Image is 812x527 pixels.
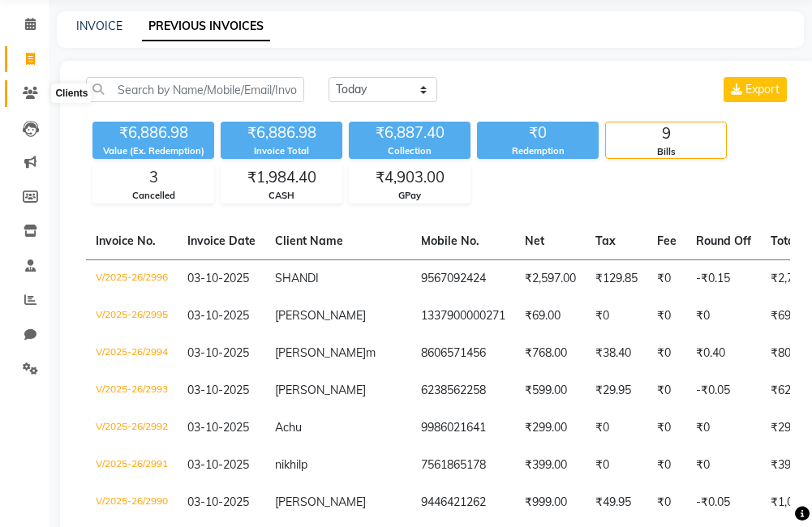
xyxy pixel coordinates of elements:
div: ₹6,886.98 [92,122,214,144]
div: 3 [93,166,213,189]
span: [PERSON_NAME] [275,308,366,323]
td: ₹0 [647,259,686,298]
span: Invoice Date [187,234,256,248]
div: Redemption [477,144,599,158]
a: PREVIOUS INVOICES [142,12,270,41]
span: 03-10-2025 [187,308,249,323]
a: INVOICE [76,19,122,33]
td: ₹299.00 [515,409,586,447]
span: 03-10-2025 [187,420,249,435]
div: ₹4,903.00 [350,166,470,189]
td: V/2025-26/2991 [86,447,178,484]
span: Tax [595,234,616,248]
td: ₹0 [647,409,686,447]
td: 6238562258 [411,372,515,409]
div: Invoice Total [221,144,342,158]
td: ₹999.00 [515,484,586,521]
span: [PERSON_NAME] [275,495,366,509]
div: Cancelled [93,189,213,203]
div: 9 [606,122,726,145]
td: ₹0 [686,298,761,335]
td: ₹0 [647,298,686,335]
span: 03-10-2025 [187,345,249,360]
td: 9446421262 [411,484,515,521]
td: -₹0.05 [686,484,761,521]
td: ₹0 [686,409,761,447]
div: GPay [350,189,470,203]
td: ₹0 [647,335,686,372]
td: ₹768.00 [515,335,586,372]
td: ₹0 [686,447,761,484]
span: Achu [275,420,302,435]
div: Clients [51,84,92,103]
span: p [301,457,307,472]
td: V/2025-26/2993 [86,372,178,409]
span: Client Name [275,234,343,248]
span: m [366,345,376,360]
span: [PERSON_NAME] [275,345,366,360]
td: V/2025-26/2994 [86,335,178,372]
div: Collection [349,144,470,158]
span: 03-10-2025 [187,271,249,285]
td: -₹0.15 [686,259,761,298]
span: nikhil [275,457,301,472]
span: [PERSON_NAME] [275,383,366,397]
td: 9986021641 [411,409,515,447]
span: Round Off [696,234,751,248]
span: Total [771,234,798,248]
span: Fee [657,234,677,248]
div: CASH [221,189,342,203]
span: Export [745,82,780,96]
td: V/2025-26/2996 [86,259,178,298]
span: Mobile No. [421,234,479,248]
td: 9567092424 [411,259,515,298]
td: ₹29.95 [586,372,647,409]
td: 1337900000271 [411,298,515,335]
span: SHANDI [275,271,319,285]
td: ₹0.40 [686,335,761,372]
div: ₹6,887.40 [349,122,470,144]
td: ₹599.00 [515,372,586,409]
div: Value (Ex. Redemption) [92,144,214,158]
span: 03-10-2025 [187,495,249,509]
div: ₹0 [477,122,599,144]
td: ₹0 [586,409,647,447]
input: Search by Name/Mobile/Email/Invoice No [86,77,304,102]
td: V/2025-26/2992 [86,409,178,447]
td: ₹399.00 [515,447,586,484]
span: 03-10-2025 [187,383,249,397]
div: ₹1,984.40 [221,166,342,189]
div: Bills [606,145,726,159]
td: ₹0 [586,298,647,335]
div: ₹6,886.98 [221,122,342,144]
button: Export [724,77,787,102]
td: ₹129.85 [586,259,647,298]
td: 8606571456 [411,335,515,372]
td: V/2025-26/2995 [86,298,178,335]
td: ₹0 [647,372,686,409]
td: ₹49.95 [586,484,647,521]
td: ₹38.40 [586,335,647,372]
td: ₹0 [586,447,647,484]
td: V/2025-26/2990 [86,484,178,521]
td: -₹0.05 [686,372,761,409]
td: ₹0 [647,447,686,484]
span: Net [525,234,544,248]
span: Invoice No. [96,234,156,248]
td: ₹2,597.00 [515,259,586,298]
td: ₹69.00 [515,298,586,335]
td: ₹0 [647,484,686,521]
span: 03-10-2025 [187,457,249,472]
td: 7561865178 [411,447,515,484]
